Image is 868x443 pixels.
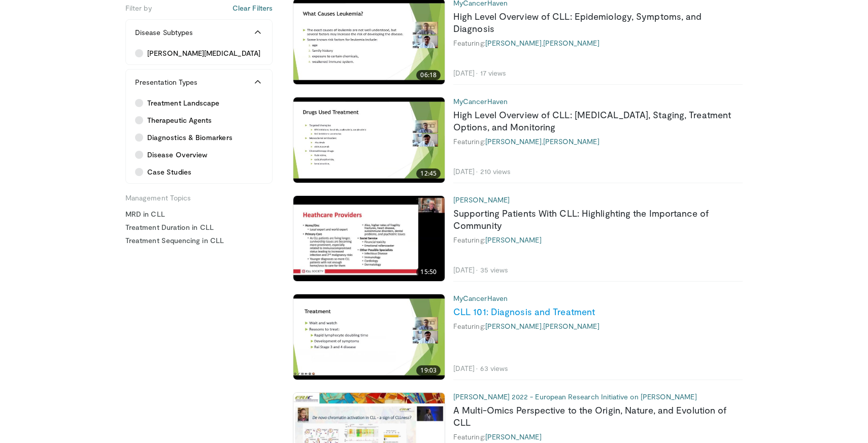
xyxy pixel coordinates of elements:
div: Featuring: [453,235,743,245]
a: [PERSON_NAME] [485,322,542,330]
li: [DATE] [453,265,478,275]
span: 15:50 [416,267,441,277]
a: [PERSON_NAME] [543,322,599,330]
span: Diagnostics & Biomarkers [147,132,232,143]
a: [PERSON_NAME] [485,235,542,244]
button: Clear Filters [232,3,273,13]
span: 12:45 [416,168,441,179]
img: 9133a514-da11-4d2a-b67b-2f978f2dce2e.620x360_q85_upscale.jpg [293,196,445,281]
img: 1b874dc7-1cb6-485b-9a25-5f9fb210f60c.620x360_q85_upscale.jpg [293,294,445,380]
a: Treatment Sequencing in CLL [125,235,273,246]
span: [PERSON_NAME][MEDICAL_DATA] [147,48,260,58]
a: [PERSON_NAME] [543,39,599,47]
a: A Multi-Omics Perspective to the Origin, Nature, and Evolution of CLL [453,404,727,428]
div: Featuring: , [453,39,743,48]
a: MyCancerHaven [453,294,508,302]
a: High Level Overview of CLL: [MEDICAL_DATA], Staging, Treatment Options, and Monitoring [453,109,731,132]
li: [DATE] [453,69,478,78]
li: 210 views [480,167,511,176]
a: [PERSON_NAME] [543,137,599,146]
a: [PERSON_NAME] 2022 - European Research Initiative on [PERSON_NAME] [453,392,697,401]
a: Treatment Duration in CLL [125,222,273,232]
span: 19:03 [416,365,441,376]
span: Treatment Landscape [147,98,219,108]
span: 06:18 [416,70,441,80]
li: [DATE] [453,167,478,176]
li: 35 views [480,265,509,275]
h5: Management Topics [125,190,273,203]
span: Disease Overview [147,150,207,160]
li: [DATE] [453,364,478,373]
a: High Level Overview of CLL: Epidemiology, Symptoms, and Diagnosis [453,11,702,34]
button: Presentation Types [126,70,272,95]
a: 12:45 [293,97,445,183]
a: CLL 101: Diagnosis and Treatment [453,306,595,317]
img: 084181b0-6393-4ae5-b7d2-44e456a6140b.620x360_q85_upscale.jpg [293,97,445,183]
a: MyCancerHaven [453,97,508,106]
span: Therapeutic Agents [147,115,212,125]
span: Case Studies [147,167,191,177]
a: 15:50 [293,196,445,281]
div: Featuring: , [453,137,743,146]
li: 63 views [480,364,509,373]
a: 19:03 [293,294,445,380]
div: Featuring: [453,432,743,441]
div: Featuring: , [453,322,743,331]
a: [PERSON_NAME] [485,137,542,146]
a: Supporting Patients With CLL: Highlighting the Importance of Community [453,208,709,231]
button: Disease Subtypes [126,20,272,45]
a: [PERSON_NAME] [453,195,510,204]
li: 17 views [480,69,507,78]
a: [PERSON_NAME] [485,432,542,441]
a: [PERSON_NAME] [485,39,542,47]
a: MRD in CLL [125,209,273,219]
